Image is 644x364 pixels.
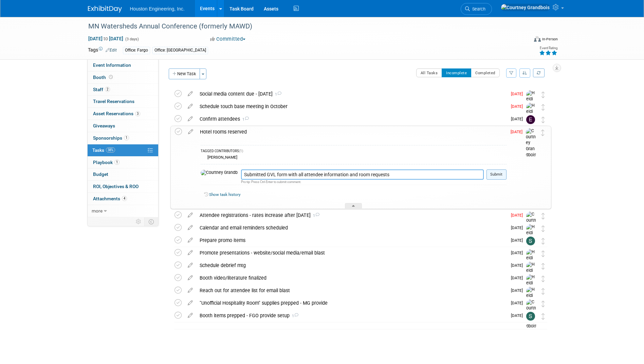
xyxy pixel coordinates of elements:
span: Houston Engineering, Inc. [130,6,185,12]
div: Schedule touch base meeting in October [196,101,507,112]
img: ERIK Jones [526,115,535,124]
div: [PERSON_NAME] [206,155,237,160]
i: Move task [541,276,545,282]
a: Tasks38% [88,144,158,156]
span: 1 [240,117,249,122]
i: Move task [541,117,545,123]
span: [DATE] [511,238,526,243]
td: Personalize Event Tab Strip [133,217,145,226]
i: Move task [541,92,545,98]
a: Attachments4 [88,193,158,205]
button: New Task [169,68,200,79]
span: Playbook [93,160,119,165]
div: Hotel rooms reserved [197,126,507,138]
i: Move task [541,104,545,110]
div: Promote presentations - website/social media/email blast [196,247,507,259]
img: ExhibitDay [88,6,122,13]
span: Booth [93,75,114,80]
a: Edit [106,48,117,53]
span: Sponsorships [93,135,129,141]
button: Incomplete [442,68,471,77]
i: Move task [541,129,545,136]
a: edit [184,225,196,231]
a: Asset Reservations3 [88,108,158,120]
div: Booth video/literature finalized [196,272,507,284]
button: Submit [486,169,507,180]
span: Staff [93,87,110,92]
button: Committed [208,36,248,43]
span: Search [470,6,485,12]
div: Social media content due - [DATE] [196,88,507,100]
span: (1) [239,149,243,153]
span: 1 [114,160,119,165]
div: "Unofficial Hospitality Room" supplies prepped - MG provide [196,297,507,309]
img: Heidi Joarnt [526,274,536,298]
div: MN Watersheds Annual Conference (formerly MAWD) [86,20,518,33]
a: Sponsorships1 [88,132,158,144]
img: Heidi Joarnt [526,224,536,248]
span: [DATE] [511,301,526,305]
i: Move task [541,238,545,244]
span: 1 [273,92,281,97]
img: Courtney Grandbois [501,4,550,11]
a: ROI, Objectives & ROO [88,181,158,193]
span: (3 days) [125,37,139,41]
span: Tasks [92,147,115,153]
span: [DATE] [511,92,526,96]
img: Format-Inperson.png [534,36,541,42]
td: Tags [88,46,117,54]
img: Heidi Joarnt [526,262,536,286]
div: Prepare promo items [196,235,507,246]
img: Heidi Joarnt [526,287,536,311]
span: Event Information [93,62,131,68]
button: All Tasks [416,68,442,77]
span: 4 [122,196,127,201]
a: Show task history [209,192,240,197]
img: Savannah Hartsoch [526,312,535,321]
span: [DATE] [511,288,526,293]
a: edit [184,103,196,109]
button: Completed [471,68,500,77]
span: [DATE] [511,104,526,109]
span: to [103,36,109,41]
span: [DATE] [511,117,526,121]
a: edit [184,212,196,218]
div: Attendee registrations - rates increase after [DATE] [196,209,507,221]
img: Savannah Hartsoch [526,237,535,245]
img: Heidi Joarnt [526,103,536,127]
div: Pro tip: Press Ctrl-Enter to submit comment. [241,180,484,184]
a: edit [184,287,196,294]
i: Move task [541,313,545,320]
a: Budget [88,168,158,180]
i: Move task [541,288,545,295]
div: Office: Fargo [123,47,150,54]
div: Office: [GEOGRAPHIC_DATA] [152,47,208,54]
span: Giveaways [93,123,115,128]
img: Courtney Grandbois [526,211,536,241]
a: edit [184,262,196,268]
span: Budget [93,171,108,177]
div: Booth items prepped - FGO provide setup [196,310,507,321]
a: Search [461,3,492,15]
img: Heidi Joarnt [526,90,536,114]
a: edit [184,275,196,281]
span: 1 [290,314,298,318]
div: In-Person [542,37,558,42]
a: edit [185,129,197,135]
img: Courtney Grandbois [201,170,238,176]
a: Staff2 [88,84,158,96]
a: edit [184,237,196,243]
a: edit [184,91,196,97]
i: Move task [541,301,545,307]
td: Toggle Event Tabs [144,217,158,226]
span: Asset Reservations [93,111,140,116]
a: Booth [88,72,158,83]
span: [DATE] [511,250,526,255]
a: edit [184,312,196,319]
span: [DATE] [511,313,526,318]
span: [DATE] [511,129,526,134]
span: 1 [124,135,129,140]
span: [DATE] [511,276,526,280]
img: Courtney Grandbois [526,299,536,329]
span: [DATE] [511,263,526,268]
